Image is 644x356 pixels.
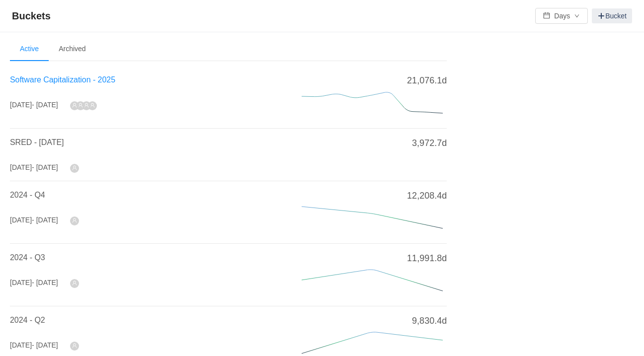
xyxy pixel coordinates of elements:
[32,341,58,349] span: - [DATE]
[10,138,64,146] a: SRED - [DATE]
[12,8,57,24] span: Buckets
[535,8,588,24] button: icon: calendarDaysicon: down
[78,103,83,108] i: icon: user
[10,316,45,324] a: 2024 - Q2
[10,37,49,61] li: Active
[72,343,77,348] i: icon: user
[32,101,58,109] span: - [DATE]
[407,74,447,87] span: 21,076.1d
[49,37,95,61] li: Archived
[10,75,115,84] a: Software Capitalization - 2025
[10,162,58,173] div: [DATE]
[10,340,58,351] div: [DATE]
[72,281,77,285] i: icon: user
[10,278,58,288] div: [DATE]
[407,189,447,203] span: 12,208.4d
[72,165,77,170] i: icon: user
[32,216,58,224] span: - [DATE]
[90,103,95,108] i: icon: user
[10,253,45,262] a: 2024 - Q3
[412,314,447,328] span: 9,830.4d
[32,279,58,286] span: - [DATE]
[84,103,89,108] i: icon: user
[72,103,77,108] i: icon: user
[32,163,58,171] span: - [DATE]
[10,100,58,110] div: [DATE]
[412,137,447,150] span: 3,972.7d
[592,8,632,23] a: Bucket
[407,252,447,265] span: 11,991.8d
[10,215,58,225] div: [DATE]
[10,191,45,199] a: 2024 - Q4
[72,218,77,223] i: icon: user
